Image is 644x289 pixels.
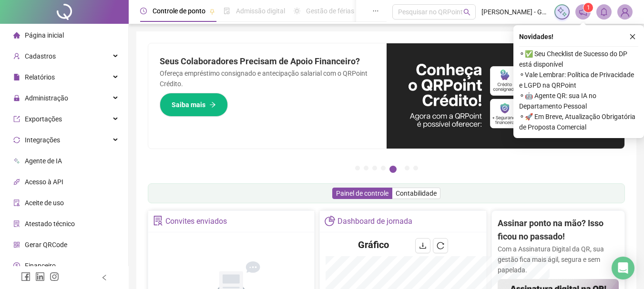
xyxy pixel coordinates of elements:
[13,116,20,122] span: export
[364,166,368,170] button: 2
[387,43,625,149] img: banner%2F11e687cd-1386-4cbd-b13b-7bd81425532d.png
[25,199,64,207] span: Aceite de uso
[519,90,638,111] span: ⚬ 🤖 Agente QR: sua IA no Departamento Pessoal
[587,4,590,11] span: 1
[396,189,437,197] span: Contabilidade
[101,274,108,281] span: left
[25,73,55,81] span: Relatórios
[25,31,64,39] span: Página inicial
[35,272,45,281] span: linkedin
[355,166,360,170] button: 1
[25,178,63,186] span: Acesso à API
[13,220,20,227] span: solution
[419,242,427,249] span: download
[618,5,632,19] img: 25190
[413,166,418,170] button: 7
[140,8,147,14] span: clock-circle
[405,166,409,170] button: 6
[381,166,386,170] button: 4
[25,136,60,144] span: Integrações
[13,179,20,185] span: api
[153,7,205,15] span: Controle de ponto
[498,217,619,244] h2: Assinar ponto na mão? Isso ficou no passado!
[579,8,587,16] span: notification
[25,220,75,228] span: Atestado técnico
[372,8,379,14] span: ellipsis
[25,262,56,269] span: Financeiro
[481,7,549,17] span: [PERSON_NAME] - GUARUJA SUPLEMENTOS
[498,244,619,275] p: Com a Assinatura Digital da QR, sua gestão fica mais ágil, segura e sem papelada.
[160,55,375,68] h2: Seus Colaboradores Precisam de Apoio Financeiro?
[372,166,377,170] button: 3
[600,8,608,16] span: bell
[25,52,56,60] span: Cadastros
[224,8,230,14] span: file-done
[236,7,285,15] span: Admissão digital
[294,8,300,14] span: sun
[389,166,397,173] button: 5
[358,238,389,251] h4: Gráfico
[13,32,20,39] span: home
[160,93,228,117] button: Saiba mais
[306,7,354,15] span: Gestão de férias
[209,9,215,14] span: pushpin
[13,241,20,248] span: qrcode
[172,100,205,110] span: Saiba mais
[583,3,593,12] sup: 1
[519,70,638,90] span: ⚬ Vale Lembrar: Política de Privacidade e LGPD na QRPoint
[337,213,412,229] div: Dashboard de jornada
[557,7,567,17] img: sparkle-icon.fc2bf0ac1784a2077858766a79e2daf3.svg
[165,213,227,229] div: Convites enviados
[13,95,20,101] span: lock
[325,216,335,226] span: pie-chart
[25,115,62,123] span: Exportações
[519,31,553,42] span: Novidades !
[25,157,62,165] span: Agente de IA
[160,68,375,89] p: Ofereça empréstimo consignado e antecipação salarial com o QRPoint Crédito.
[25,241,67,249] span: Gerar QRCode
[153,216,163,226] span: solution
[463,9,470,16] span: search
[13,262,20,269] span: dollar
[13,53,20,60] span: user-add
[519,49,638,70] span: ⚬ ✅ Seu Checklist de Sucesso do DP está disponível
[336,189,388,197] span: Painel de controle
[437,242,444,249] span: reload
[209,101,216,108] span: arrow-right
[25,94,68,102] span: Administração
[13,137,20,143] span: sync
[21,272,31,281] span: facebook
[629,33,636,40] span: close
[612,257,634,279] div: Open Intercom Messenger
[519,111,638,132] span: ⚬ 🚀 Em Breve, Atualização Obrigatória de Proposta Comercial
[50,272,59,281] span: instagram
[13,199,20,206] span: audit
[13,74,20,80] span: file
